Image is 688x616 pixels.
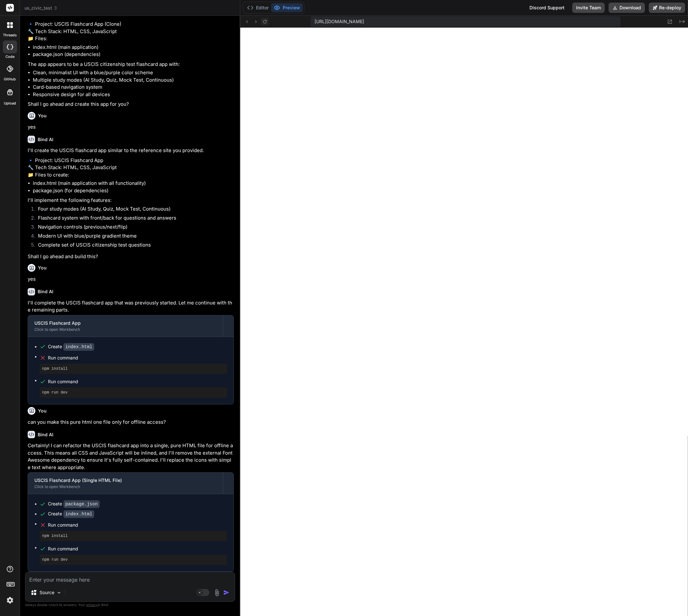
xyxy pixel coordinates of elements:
label: code [5,54,14,59]
pre: npm run dev [42,390,225,395]
li: index.html (main application) [33,44,234,51]
img: icon [223,589,230,596]
button: USCIS Flashcard App (Single HTML File)Click to open Workbench [28,473,223,494]
code: package.json [63,500,100,508]
div: Click to open Workbench [34,327,216,332]
label: GitHub [4,77,16,82]
span: [URL][DOMAIN_NAME] [315,18,364,25]
h6: Bind AI [38,431,53,438]
p: Always double-check its answers. Your in Bind [25,602,235,608]
div: Create [48,343,94,350]
li: package.json (dependencies) [33,51,234,58]
li: Navigation controls (previous/next/flip) [33,223,234,232]
h6: You [38,113,47,119]
li: package.json (for dependencies) [33,187,234,195]
li: Clean, minimalist UI with a blue/purple color scheme [33,69,234,77]
span: Run command [48,378,227,385]
pre: npm install [42,366,225,371]
label: threads [3,32,17,38]
button: Invite Team [572,3,605,13]
code: index.html [63,343,94,351]
h6: Bind AI [38,136,53,143]
p: can you make this pure html one file only for offline access? [28,419,234,426]
pre: npm run dev [42,557,225,562]
p: Shall I go ahead and create this app for you? [28,101,234,108]
button: USCIS Flashcard AppClick to open Workbench [28,315,223,337]
button: Preview [271,3,303,12]
li: Modern UI with blue/purple gradient theme [33,232,234,241]
h6: You [38,265,47,271]
p: yes [28,276,234,283]
p: The app appears to be a USCIS citizenship test flashcard app with: [28,61,234,68]
div: USCIS Flashcard App [34,320,216,326]
p: 🔹 Project: USCIS Flashcard App (Clone) 🔧 Tech Stack: HTML, CSS, JavaScript 📁 Files: [28,21,234,42]
label: Upload [4,101,16,106]
p: Source [40,589,54,596]
div: Create [48,511,94,517]
li: Complete set of USCIS citizenship test questions [33,241,234,250]
span: Run command [48,355,227,361]
img: Pick Models [56,590,62,595]
img: attachment [213,589,221,596]
h6: Bind AI [38,288,53,295]
span: privacy [86,603,98,607]
button: Re-deploy [649,3,685,13]
p: 🔹 Project: USCIS Flashcard App 🔧 Tech Stack: HTML, CSS, JavaScript 📁 Files to create: [28,157,234,179]
code: index.html [63,510,94,518]
p: I'll implement the following features: [28,197,234,204]
p: yes [28,123,234,131]
pre: npm install [42,533,225,539]
p: Shall I go ahead and build this? [28,253,234,260]
li: Four study modes (AI Study, Quiz, Mock Test, Continuous) [33,205,234,214]
li: Card-based navigation system [33,84,234,91]
div: Click to open Workbench [34,484,216,489]
h6: You [38,408,47,414]
span: Run command [48,546,227,552]
span: us_civic_test [24,5,58,11]
button: Editor [244,3,271,12]
li: index.html (main application with all functionality) [33,180,234,187]
div: USCIS Flashcard App (Single HTML File) [34,477,216,484]
span: Run command [48,522,227,528]
li: Multiple study modes (AI Study, Quiz, Mock Test, Continuous) [33,77,234,84]
p: I'll create the USCIS flashcard app similar to the reference site you provided. [28,147,234,154]
li: Flashcard system with front/back for questions and answers [33,214,234,223]
p: I'll complete the USCIS flashcard app that was previously started. Let me continue with the remai... [28,299,234,314]
button: Download [609,3,645,13]
div: Discord Support [526,3,568,13]
div: Create [48,501,100,507]
img: settings [5,595,15,606]
li: Responsive design for all devices [33,91,234,98]
iframe: Preview [240,28,688,616]
p: Certainly! I can refactor the USCIS flashcard app into a single, pure HTML file for offline acces... [28,442,234,471]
